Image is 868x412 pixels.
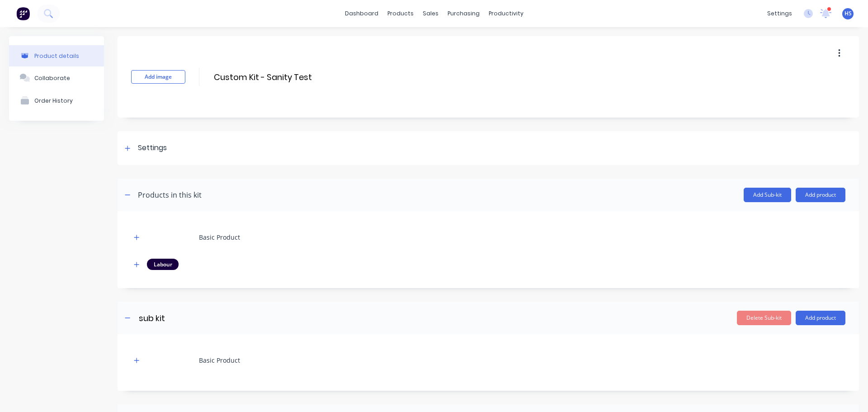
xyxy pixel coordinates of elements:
div: Order History [34,97,73,104]
img: Factory [16,7,30,20]
button: Add product [796,188,845,202]
button: Delete Sub-kit [737,311,791,325]
button: Product details [9,45,104,66]
div: Collaborate [34,75,70,81]
div: Settings [138,142,167,154]
div: purchasing [443,7,484,20]
button: Order History [9,89,104,112]
button: Add image [131,70,185,84]
button: Add product [796,311,845,325]
button: Add Sub-kit [744,188,791,202]
a: dashboard [340,7,383,20]
div: Basic Product [199,355,240,365]
div: Products in this kit [138,189,202,200]
div: productivity [484,7,528,20]
div: Labour [147,259,179,270]
input: Enter sub-kit name [138,312,298,325]
div: Basic Product [199,232,240,242]
div: products [383,7,418,20]
input: Enter kit name [213,71,373,84]
span: HS [844,9,852,18]
div: sales [418,7,443,20]
div: Product details [34,52,79,59]
button: Collaborate [9,66,104,89]
div: settings [763,7,797,20]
